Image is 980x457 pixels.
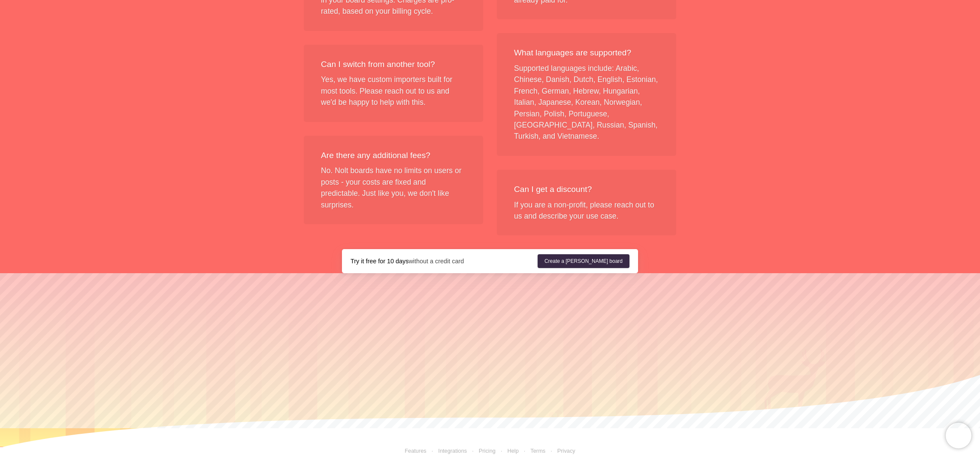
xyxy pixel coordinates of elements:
[497,33,676,156] div: Supported languages include: Arabic, Chinese, Danish, Dutch, English, Estonian, French, German, H...
[519,448,545,454] a: Terms
[545,448,575,454] a: Privacy
[946,423,971,448] iframe: Chatra live chat
[405,448,426,454] a: Features
[321,149,466,162] div: Are there any additional fees?
[514,47,659,59] div: What languages are supported?
[426,448,467,454] a: Integrations
[514,183,659,196] div: Can I get a discount?
[304,136,483,224] div: No. Nolt boards have no limits on users or posts - your costs are fixed and predictable. Just lik...
[467,448,496,454] a: Pricing
[321,58,466,71] div: Can I switch from another tool?
[538,254,629,268] a: Create a [PERSON_NAME] board
[497,170,676,236] div: If you are a non-profit, please reach out to us and describe your use case.
[351,257,538,265] div: without a credit card
[351,258,408,265] strong: Try it free for 10 days
[507,448,518,454] a: Help
[304,45,483,122] div: Yes, we have custom importers built for most tools. Please reach out to us and we'd be happy to h...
